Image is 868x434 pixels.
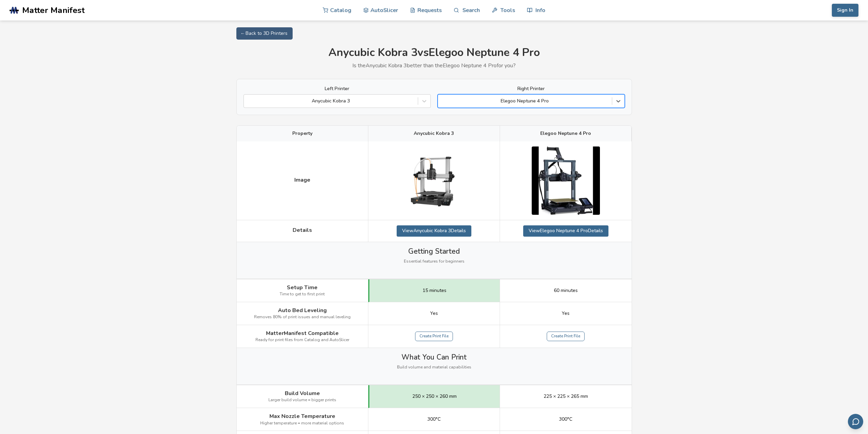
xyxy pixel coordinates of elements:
a: Create Print File [547,332,585,341]
img: Elegoo Neptune 4 Pro [532,146,600,215]
input: Anycubic Kobra 3 [247,98,249,104]
span: What You Can Print [401,353,467,361]
span: Details [293,227,312,233]
a: ViewAnycubic Kobra 3Details [397,225,471,236]
img: Anycubic Kobra 3 [400,146,468,215]
span: Yes [562,311,570,316]
span: 225 × 225 × 265 mm [544,394,588,399]
span: 300°C [427,417,441,422]
h1: Anycubic Kobra 3 vs Elegoo Neptune 4 Pro [236,46,632,59]
span: Elegoo Neptune 4 Pro [540,131,591,136]
span: 250 × 250 × 260 mm [412,394,457,399]
span: Removes 80% of print issues and manual leveling [254,315,351,320]
button: Sign In [832,4,858,17]
span: Essential features for beginners [404,259,465,264]
span: Max Nozzle Temperature [269,413,335,419]
span: Yes [430,311,438,316]
span: Image [294,177,310,183]
a: ← Back to 3D Printers [236,27,293,40]
span: Setup Time [287,284,318,291]
span: Build volume and material capabilities [397,365,471,370]
span: Matter Manifest [22,5,85,15]
span: Ready for print files from Catalog and AutoSlicer [255,338,349,342]
span: 300°C [559,417,572,422]
span: Time to get to first print [280,292,325,297]
span: Getting Started [408,247,460,255]
a: ViewElegoo Neptune 4 ProDetails [523,225,608,236]
a: Create Print File [415,332,453,341]
button: Send feedback via email [848,414,863,429]
span: Anycubic Kobra 3 [414,131,454,136]
span: Higher temperature = more material options [260,421,344,426]
span: Auto Bed Leveling [278,307,327,313]
label: Right Printer [438,86,625,92]
span: 60 minutes [554,288,578,293]
span: Build Volume [285,390,320,396]
span: 15 minutes [423,288,446,293]
span: Larger build volume = bigger prints [268,398,336,403]
span: MatterManifest Compatible [266,330,339,336]
p: Is the Anycubic Kobra 3 better than the Elegoo Neptune 4 Pro for you? [236,62,632,69]
span: Property [292,131,312,136]
label: Left Printer [244,86,431,92]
